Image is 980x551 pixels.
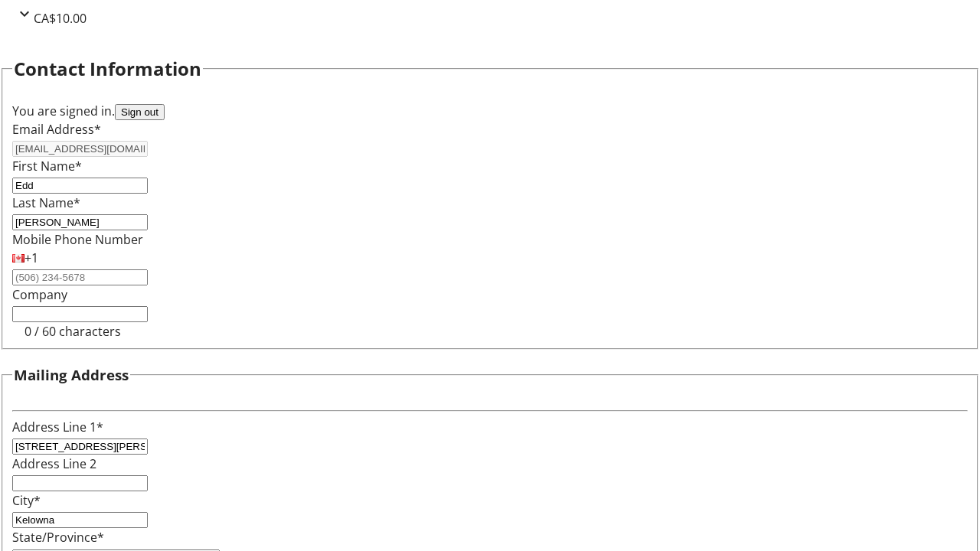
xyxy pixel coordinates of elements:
input: Address [12,439,148,455]
div: You are signed in. [12,102,968,120]
label: Last Name* [12,194,80,211]
label: Address Line 1* [12,419,103,435]
button: Sign out [115,104,165,120]
h3: Mailing Address [14,364,129,386]
label: State/Province* [12,529,104,546]
input: City [12,512,148,528]
label: Mobile Phone Number [12,231,143,248]
input: (506) 234-5678 [12,269,148,285]
h2: Contact Information [14,55,201,83]
label: City* [12,492,41,509]
label: Address Line 2 [12,455,96,472]
label: First Name* [12,158,82,174]
span: CA$10.00 [34,10,87,27]
label: Email Address* [12,121,101,138]
label: Company [12,286,67,303]
tr-character-limit: 0 / 60 characters [24,323,121,340]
